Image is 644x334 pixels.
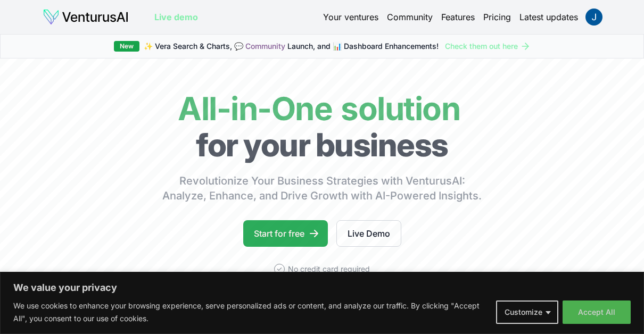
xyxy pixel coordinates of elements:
p: We value your privacy [13,281,631,294]
a: Start for free [243,220,328,247]
a: Check them out here [445,41,531,52]
p: We use cookies to enhance your browsing experience, serve personalized ads or content, and analyz... [13,299,488,325]
a: Live Demo [336,220,401,247]
a: Pricing [483,11,511,23]
a: Community [245,41,285,51]
a: Live demo [154,11,198,23]
button: Accept All [563,300,631,324]
img: ACg8ocJDXfx0UgOSpyCg1pia7R0Pfl6EAYT24umhnDBqCtaFX8gZbQ=s96-c [585,9,602,26]
div: New [114,41,139,52]
a: Your ventures [323,11,378,23]
a: Community [387,11,433,23]
a: Latest updates [519,11,578,23]
a: Features [441,11,475,23]
span: ✨ Vera Search & Charts, 💬 Launch, and 📊 Dashboard Enhancements! [144,41,439,52]
img: logo [43,9,129,26]
button: Customize [496,300,558,324]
